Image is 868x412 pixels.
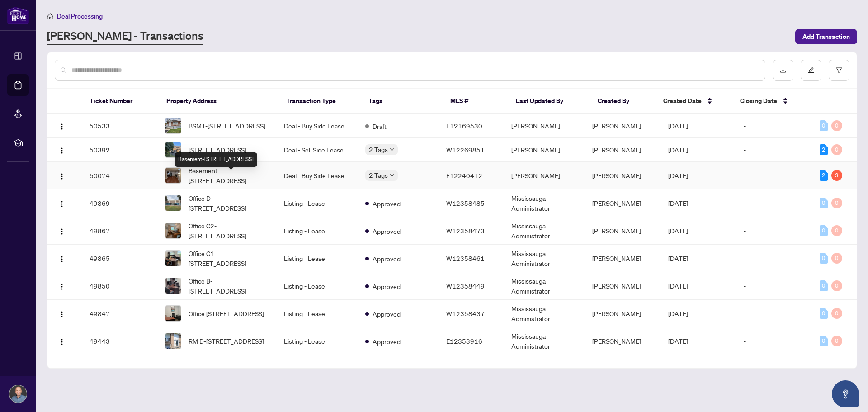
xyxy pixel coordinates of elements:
[590,89,656,114] th: Created By
[446,227,485,235] span: W12358473
[831,253,842,264] div: 0
[832,380,859,407] button: Open asap
[446,171,482,180] span: E12240412
[509,89,590,114] th: Last Updated By
[9,385,27,403] img: Profile Icon
[373,336,401,346] span: Approved
[57,12,103,20] span: Deal Processing
[820,225,828,236] div: 0
[802,29,850,44] span: Add Transaction
[808,67,814,73] span: edit
[82,217,158,245] td: 49867
[373,226,401,236] span: Approved
[446,122,482,130] span: E12169530
[592,122,641,130] span: [PERSON_NAME]
[820,198,828,208] div: 0
[58,123,66,130] img: Logo
[668,254,688,262] span: [DATE]
[736,217,812,245] td: -
[277,327,358,355] td: Listing - Lease
[820,253,828,264] div: 0
[668,309,688,317] span: [DATE]
[82,162,158,189] td: 50074
[159,89,279,114] th: Property Address
[165,142,181,157] img: thumbnail-img
[373,281,401,291] span: Approved
[736,114,812,138] td: -
[82,300,158,327] td: 49847
[831,280,842,291] div: 0
[592,171,641,180] span: [PERSON_NAME]
[373,121,387,131] span: Draft
[82,189,158,217] td: 49869
[592,227,641,235] span: [PERSON_NAME]
[504,189,585,217] td: Mississauga Administrator
[165,333,181,349] img: thumbnail-img
[668,227,688,235] span: [DATE]
[390,147,394,152] span: down
[373,254,401,264] span: Approved
[443,89,509,114] th: MLS #
[58,200,66,208] img: Logo
[801,60,821,81] button: edit
[831,144,842,155] div: 0
[736,162,812,189] td: -
[829,60,849,81] button: filter
[82,245,158,272] td: 49865
[55,142,69,157] button: Logo
[7,7,29,24] img: logo
[373,199,401,208] span: Approved
[504,245,585,272] td: Mississauga Administrator
[82,89,159,114] th: Ticket Number
[504,162,585,189] td: [PERSON_NAME]
[736,138,812,162] td: -
[277,245,358,272] td: Listing - Lease
[504,272,585,300] td: Mississauga Administrator
[668,282,688,290] span: [DATE]
[189,336,264,346] span: RM D-[STREET_ADDRESS]
[831,336,842,346] div: 0
[55,334,69,348] button: Logo
[55,306,69,321] button: Logo
[58,283,66,290] img: Logo
[277,300,358,327] td: Listing - Lease
[773,60,793,81] button: download
[820,170,828,181] div: 2
[733,89,809,114] th: Closing Date
[820,308,828,319] div: 0
[277,217,358,245] td: Listing - Lease
[820,120,828,131] div: 0
[82,138,158,162] td: 50392
[55,168,69,183] button: Logo
[165,278,181,294] img: thumbnail-img
[277,114,358,138] td: Deal - Buy Side Lease
[656,89,732,114] th: Created Date
[736,245,812,272] td: -
[55,196,69,210] button: Logo
[277,162,358,189] td: Deal - Buy Side Lease
[189,166,269,185] span: Basement-[STREET_ADDRESS]
[277,138,358,162] td: Deal - Sell Side Lease
[740,96,777,106] span: Closing Date
[277,189,358,217] td: Listing - Lease
[831,198,842,208] div: 0
[831,225,842,236] div: 0
[189,308,264,318] span: Office [STREET_ADDRESS]
[446,199,485,207] span: W12358485
[58,173,66,180] img: Logo
[592,309,641,317] span: [PERSON_NAME]
[165,306,181,321] img: thumbnail-img
[831,308,842,319] div: 0
[82,114,158,138] td: 50533
[390,173,394,178] span: down
[446,282,485,290] span: W12358449
[504,300,585,327] td: Mississauga Administrator
[446,254,485,262] span: W12358461
[668,171,688,180] span: [DATE]
[189,248,269,268] span: Office C1-[STREET_ADDRESS]
[592,254,641,262] span: [PERSON_NAME]
[592,199,641,207] span: [PERSON_NAME]
[165,223,181,238] img: thumbnail-img
[165,195,181,211] img: thumbnail-img
[279,89,361,114] th: Transaction Type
